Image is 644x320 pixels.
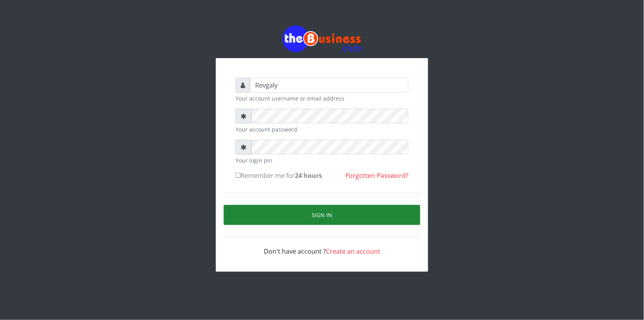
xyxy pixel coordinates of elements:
[236,94,408,102] small: Your account username or email address
[326,247,380,256] a: Create an account
[295,171,322,180] b: 24 hours
[224,205,420,225] button: Sign in
[236,173,241,178] input: Remember me for24 hours
[236,237,408,256] div: Don't have account ?
[250,78,408,93] input: Username or email address
[236,125,408,133] small: Your account password
[346,171,408,180] a: Forgotten Password?
[236,156,408,165] small: Your login pin
[236,171,322,180] label: Remember me for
